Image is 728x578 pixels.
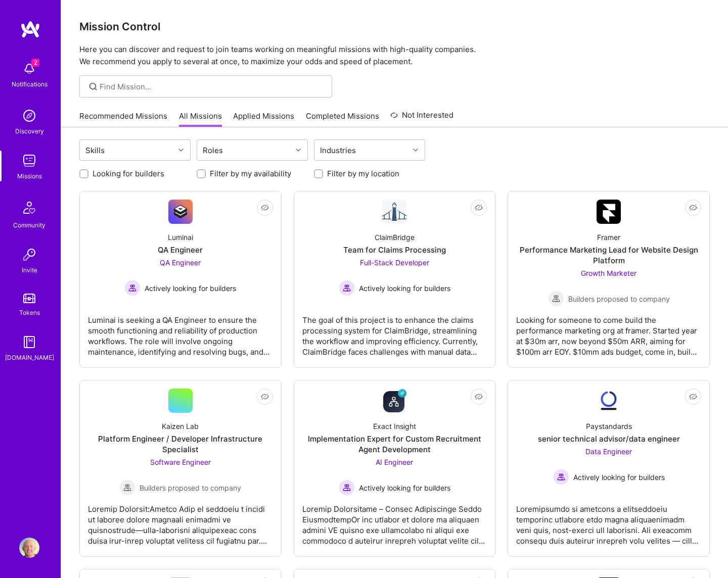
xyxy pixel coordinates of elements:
[23,294,35,303] img: tokens
[317,143,358,158] div: Industries
[160,258,201,267] span: QA Engineer
[124,280,141,296] img: Actively looking for builders
[162,421,199,431] div: Kaizen Lab
[233,111,294,127] a: Applied Missions
[689,204,697,212] i: icon EyeClosed
[88,496,273,546] div: Loremip Dolorsit:Ametco Adip el seddoeiu t incidi ut laboree dolore magnaali enimadmi ve quisnost...
[516,389,701,548] a: Company LogoPaystandardssenior technical advisor/data engineerData Engineer Actively looking for ...
[516,496,701,546] div: Loremipsumdo si ametcons a elitseddoeiu temporinc utlabore etdo magna aliquaenimadm veni quis, no...
[375,232,415,243] div: ClaimBridge
[88,389,273,548] a: Kaizen LabPlatform Engineer / Developer Infrastructure SpecialistSoftware Engineer Builders propo...
[83,143,107,158] div: Skills
[302,389,487,548] a: Company LogoExact InsightImplementation Expert for Custom Recruitment Agent DevelopmentAI Enginee...
[296,148,301,153] i: icon Chevron
[548,291,564,307] img: Builders proposed to company
[19,307,40,318] div: Tokens
[168,232,193,243] div: Luminai
[516,200,701,359] a: Company LogoFramerPerformance Marketing Lead for Website Design PlatformGrowth Marketer Builders ...
[5,352,54,363] div: [DOMAIN_NAME]
[302,307,487,357] div: The goal of this project is to enhance the claims processing system for ClaimBridge, streamlining...
[150,458,211,466] span: Software Engineer
[19,151,39,171] img: teamwork
[17,171,42,181] div: Missions
[79,111,167,127] a: Recommended Missions
[168,200,193,224] img: Company Logo
[343,245,446,255] div: Team for Claims Processing
[390,109,453,127] a: Not Interested
[359,483,450,493] span: Actively looking for builders
[538,433,680,444] div: senior technical advisor/data engineer
[88,433,273,455] div: Platform Engineer / Developer Infrastructure Specialist
[553,469,569,485] img: Actively looking for builders
[88,200,273,359] a: Company LogoLuminaiQA EngineerQA Engineer Actively looking for buildersActively looking for build...
[359,283,450,294] span: Actively looking for builders
[585,447,632,456] span: Data Engineer
[20,20,40,38] img: logo
[382,389,406,413] img: Company Logo
[302,433,487,455] div: Implementation Expert for Custom Recruitment Agent Development
[145,283,236,294] span: Actively looking for builders
[31,59,39,67] span: 2
[15,126,44,136] div: Discovery
[573,472,665,483] span: Actively looking for builders
[306,111,379,127] a: Completed Missions
[597,389,621,413] img: Company Logo
[19,538,39,558] img: User Avatar
[140,483,241,493] span: Builders proposed to company
[261,204,269,212] i: icon EyeClosed
[178,148,184,153] i: icon Chevron
[413,148,418,153] i: icon Chevron
[382,200,406,224] img: Company Logo
[88,307,273,357] div: Luminai is seeking a QA Engineer to ensure the smooth functioning and reliability of production w...
[158,245,203,255] div: QA Engineer
[568,294,670,304] span: Builders proposed to company
[22,265,37,275] div: Invite
[87,81,99,92] i: icon SearchGrey
[17,538,42,558] a: User Avatar
[597,232,620,243] div: Framer
[93,168,164,179] label: Looking for builders
[19,59,39,79] img: bell
[19,106,39,126] img: discovery
[79,20,710,33] h3: Mission Control
[376,458,413,466] span: AI Engineer
[581,269,636,277] span: Growth Marketer
[13,220,45,230] div: Community
[339,280,355,296] img: Actively looking for builders
[373,421,416,431] div: Exact Insight
[586,421,632,431] div: Paystandards
[302,496,487,546] div: Loremip Dolorsitame – Consec Adipiscinge Seddo EiusmodtempOr inc utlabor et dolore ma aliquaen ad...
[100,81,325,92] input: Find Mission...
[516,245,701,266] div: Performance Marketing Lead for Website Design Platform
[475,393,483,401] i: icon EyeClosed
[516,307,701,357] div: Looking for someone to come build the performance marketing org at framer. Started year at $30m a...
[261,393,269,401] i: icon EyeClosed
[119,479,135,496] img: Builders proposed to company
[327,168,399,179] label: Filter by my location
[339,479,355,496] img: Actively looking for builders
[17,196,41,220] img: Community
[689,393,697,401] i: icon EyeClosed
[179,111,222,127] a: All Missions
[19,332,39,352] img: guide book
[597,200,621,224] img: Company Logo
[360,258,429,267] span: Full-Stack Developer
[200,143,225,158] div: Roles
[12,79,48,89] div: Notifications
[79,43,710,68] p: Here you can discover and request to join teams working on meaningful missions with high-quality ...
[475,204,483,212] i: icon EyeClosed
[302,200,487,359] a: Company LogoClaimBridgeTeam for Claims ProcessingFull-Stack Developer Actively looking for builde...
[210,168,291,179] label: Filter by my availability
[19,245,39,265] img: Invite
